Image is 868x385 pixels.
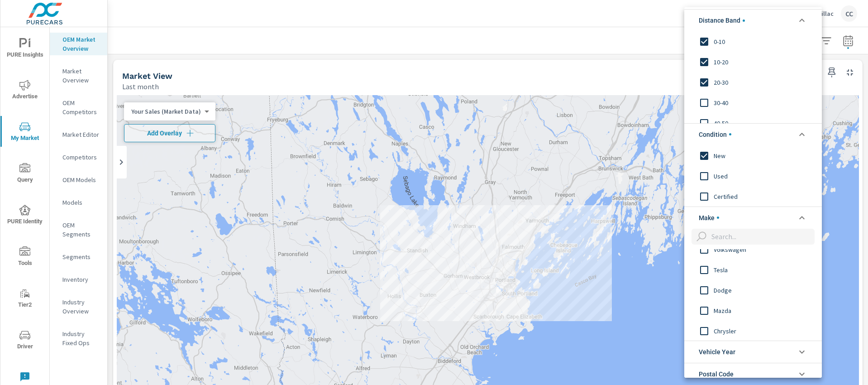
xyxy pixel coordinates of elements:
[684,113,820,133] div: 40-50
[684,92,820,113] div: 30-40
[714,170,813,181] span: Used
[699,124,731,145] span: Condition
[699,363,734,385] span: Postal Code
[684,300,820,321] div: Mazda
[684,321,820,341] div: Chrysler
[684,166,820,186] div: Used
[699,10,745,31] span: Distance Band
[714,36,813,47] span: 0-10
[699,207,719,229] span: Make
[684,31,820,52] div: 0-10
[714,284,813,295] span: Dodge
[708,229,815,245] input: Search...
[684,186,820,207] div: Certified
[684,72,820,92] div: 20-30
[714,191,813,202] span: Certified
[684,239,820,260] div: Volkswagen
[714,244,813,255] span: Volkswagen
[684,280,820,300] div: Dodge
[714,325,813,336] span: Chrysler
[684,260,820,280] div: Tesla
[714,150,813,161] span: New
[699,341,735,363] span: Vehicle Year
[714,57,813,67] span: 10-20
[714,97,813,108] span: 30-40
[684,145,820,166] div: New
[714,305,813,316] span: Mazda
[714,118,813,129] span: 40-50
[714,264,813,275] span: Tesla
[684,52,820,72] div: 10-20
[714,77,813,88] span: 20-30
